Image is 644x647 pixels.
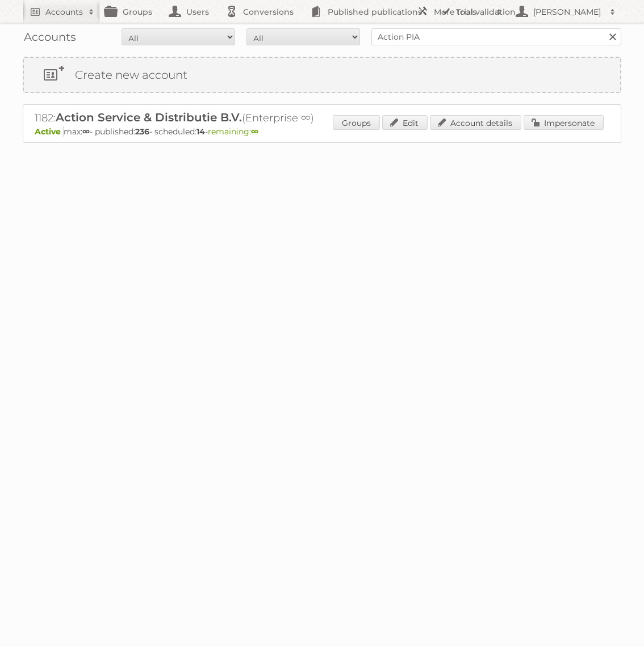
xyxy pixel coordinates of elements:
[382,115,428,130] a: Edit
[251,126,258,137] strong: ∞
[208,126,258,137] span: remaining:
[56,111,242,124] span: Action Service & Distributie B.V.
[524,115,604,130] a: Impersonate
[135,126,149,137] strong: 236
[35,111,432,125] h2: 1182: (Enterprise ∞)
[35,126,64,137] span: Active
[82,126,90,137] strong: ∞
[35,126,609,137] p: max: - published: - scheduled: -
[333,115,380,130] a: Groups
[430,115,521,130] a: Account details
[24,58,620,92] a: Create new account
[434,6,491,18] h2: More tools
[196,126,205,137] strong: 14
[45,6,83,18] h2: Accounts
[530,6,604,18] h2: [PERSON_NAME]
